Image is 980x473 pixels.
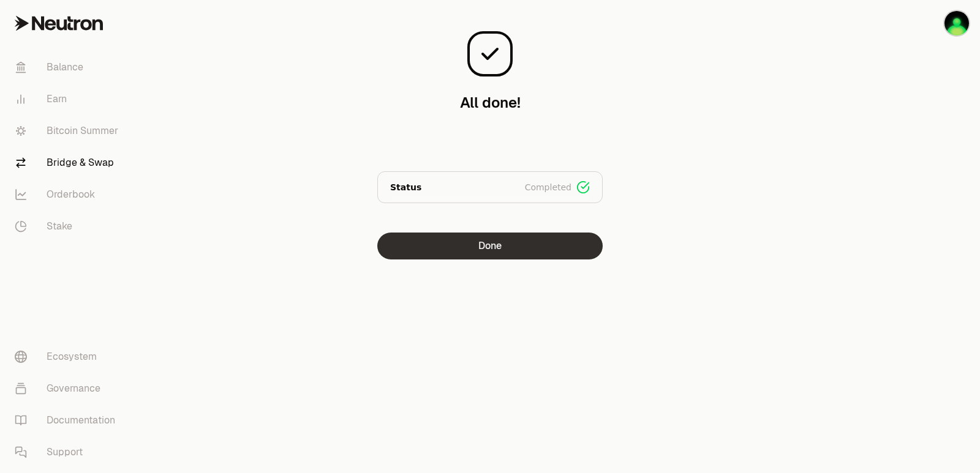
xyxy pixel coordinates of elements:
p: Status [390,181,421,193]
h3: All done! [460,93,521,113]
span: Completed [525,181,571,193]
a: Ecosystem [5,341,132,373]
a: Governance [5,373,132,404]
a: Orderbook [5,179,132,210]
a: Documentation [5,404,132,436]
a: Balance [5,51,132,83]
a: Stake [5,210,132,242]
a: Support [5,436,132,468]
a: Bitcoin Summer [5,115,132,147]
button: Done [377,233,603,259]
a: Earn [5,83,132,115]
img: sandy mercy [944,11,969,35]
a: Bridge & Swap [5,147,132,179]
